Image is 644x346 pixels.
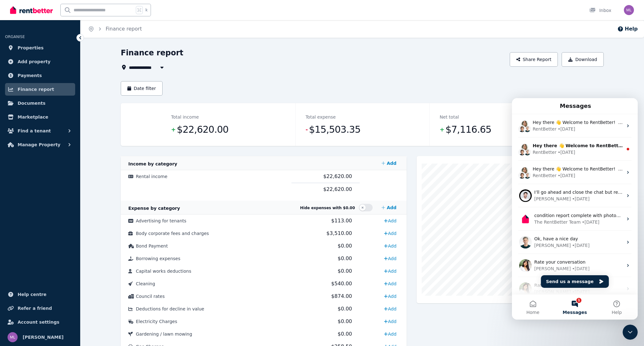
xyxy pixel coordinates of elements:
[128,161,177,166] span: Income by category
[60,167,78,174] div: • [DATE]
[5,288,75,301] a: Help centre
[21,22,376,27] span: Hey there 👋 Welcome to RentBetter! On RentBetter, taking control and managing your property is ea...
[84,196,126,221] button: Help
[381,304,399,314] a: Add
[7,184,20,197] img: Profile image for Rochelle
[12,50,19,58] img: Jeremy avatar
[22,161,74,166] span: Rate your conversation
[7,161,20,174] img: Profile image for Rochelle
[46,28,64,34] div: • [DATE]
[22,98,59,104] div: [PERSON_NAME]
[7,114,20,127] img: Profile image for The RentBetter Team
[60,98,78,104] div: • [DATE]
[18,127,51,135] span: Find a tenant
[5,302,75,315] a: Refer a friend
[381,254,399,264] a: Add
[136,174,167,179] span: Rental income
[5,138,75,151] button: Manage Property
[381,329,399,339] a: Add
[121,81,163,96] button: Date filter
[338,306,352,312] span: $0.00
[21,68,376,73] span: Hey there 👋 Welcome to RentBetter! On RentBetter, taking control and managing your property is ea...
[589,7,611,14] div: Inbox
[381,266,399,276] a: Add
[338,255,352,261] span: $0.00
[22,92,189,97] span: I’ll go ahead and close the chat but reach out if you have further questions.
[136,218,186,223] span: Advertising for tenants
[22,115,157,120] span: condition report complete with photos unable to compete 02
[18,291,47,298] span: Help centre
[623,325,638,340] iframe: Intercom live chat
[562,52,604,67] button: Download
[6,74,14,81] img: Dan avatar
[18,318,59,326] span: Account settings
[326,230,352,236] span: $3,510.00
[18,58,51,65] span: Add property
[331,218,352,224] span: $113.00
[42,196,84,221] button: Messages
[5,125,75,137] button: Find a tenant
[21,74,45,81] div: RentBetter
[331,293,352,299] span: $874.00
[617,25,638,33] button: Help
[136,319,177,324] span: Electricity Charges
[5,111,75,123] a: Marketplace
[338,331,352,337] span: $0.00
[323,186,352,192] span: $22,620.00
[306,125,308,134] span: -
[306,113,336,121] dt: Total expense
[22,167,59,174] div: [PERSON_NAME]
[512,98,638,320] iframe: Intercom live chat
[379,201,399,214] a: Add
[18,99,46,107] span: Documents
[381,216,399,226] a: Add
[46,51,64,58] div: • [DATE]
[5,97,75,109] a: Documents
[177,123,228,136] span: $22,620.00
[381,279,399,289] a: Add
[381,316,399,326] a: Add
[136,243,168,248] span: Bond Payment
[5,83,75,96] a: Finance report
[145,8,147,13] span: k
[18,86,54,93] span: Finance report
[171,113,199,121] dt: Total income
[381,228,399,238] a: Add
[18,44,44,52] span: Properties
[381,241,399,251] a: Add
[100,212,110,216] span: Help
[5,316,75,328] a: Account settings
[128,206,180,211] span: Expense by category
[70,121,88,127] div: • [DATE]
[136,269,191,274] span: Capital works deductions
[7,138,20,150] img: Profile image for Jeremy
[51,212,75,216] span: Messages
[121,48,183,58] h1: Finance report
[5,55,75,68] a: Add property
[21,51,45,58] div: RentBetter
[300,206,355,210] span: Hide expenses with $0.00
[136,281,155,286] span: Cleaning
[338,318,352,324] span: $0.00
[381,291,399,301] a: Add
[21,45,421,50] span: Hey there 👋 Welcome to RentBetter! On RentBetter, taking control and managing your property is ea...
[10,5,53,15] img: RentBetter
[22,121,69,127] div: The RentBetter Team
[624,5,634,15] img: Michael Lissing
[22,144,59,151] div: [PERSON_NAME]
[136,306,204,311] span: Deductions for decline in value
[7,91,20,104] img: Profile image for Earl
[440,125,444,134] span: +
[5,35,25,39] span: ORGANISE
[14,212,27,216] span: Home
[136,332,192,337] span: Gardening / lawn mowing
[60,144,78,151] div: • [DATE]
[446,123,491,136] span: $7,116.65
[323,173,352,179] span: $22,620.00
[18,141,60,148] span: Manage Property
[9,45,17,53] img: Jodie avatar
